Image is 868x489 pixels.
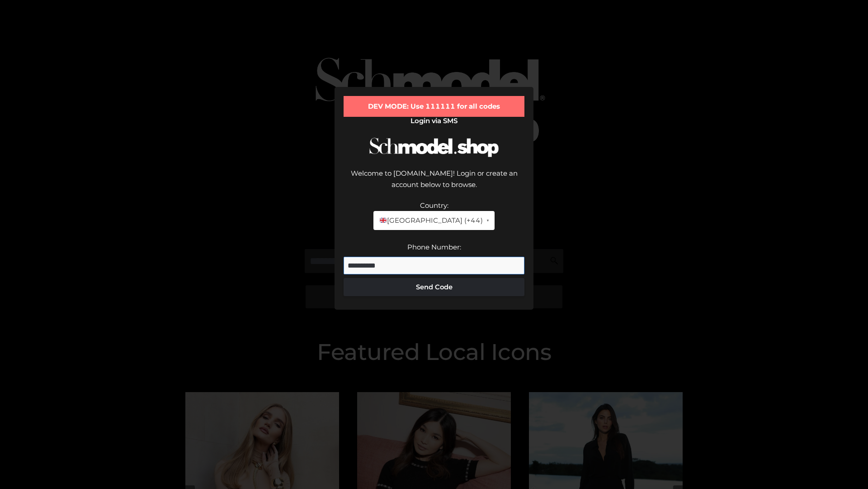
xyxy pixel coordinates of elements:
[344,117,524,125] h2: Login via SMS
[407,243,461,251] label: Phone Number:
[379,215,482,226] span: [GEOGRAPHIC_DATA] (+44)
[344,96,524,117] div: DEV MODE: Use 111111 for all codes
[380,217,387,224] img: 🇬🇧
[344,278,524,296] button: Send Code
[420,201,448,210] label: Country:
[344,168,524,200] div: Welcome to [DOMAIN_NAME]! Login or create an account below to browse.
[366,129,502,165] img: Schmodel Logo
